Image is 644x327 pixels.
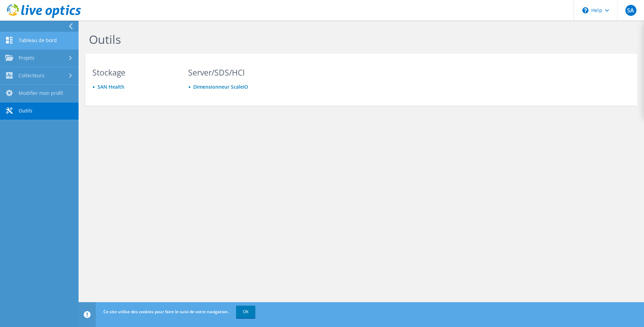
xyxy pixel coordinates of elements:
h1: Outils [89,32,554,47]
h3: Stockage [92,69,175,76]
a: SAN Health [98,83,124,90]
h3: Server/SDS/HCI [188,69,271,76]
span: SA [625,5,636,16]
a: OK [236,306,255,318]
a: Dimensionneur ScaleIO [193,83,248,90]
span: Ce site utilise des cookies pour faire le suivi de votre navigation. [103,309,229,315]
svg: \n [582,7,589,13]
